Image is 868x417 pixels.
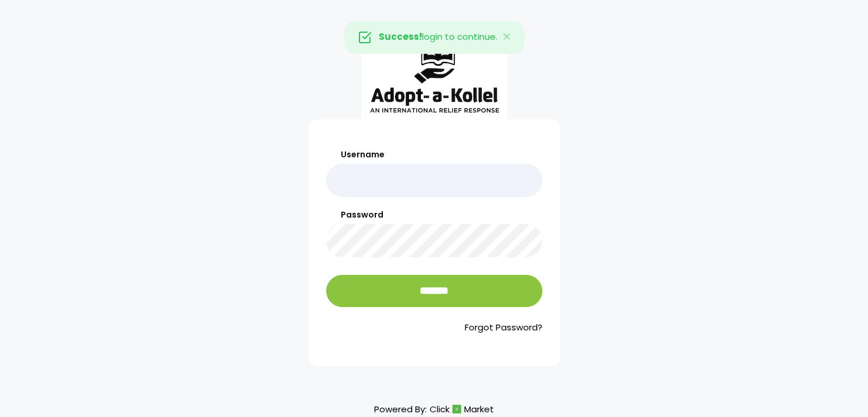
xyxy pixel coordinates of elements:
p: Powered By: [374,401,494,417]
strong: Success! [379,30,422,43]
button: Close [490,22,524,53]
img: aak_logo_sm.jpeg [361,35,507,119]
label: Username [326,149,542,161]
img: cm_icon.png [452,405,461,413]
label: Password [326,209,542,221]
a: Forgot Password? [326,321,542,335]
a: ClickMarket [430,401,494,417]
div: login to continue. [344,21,524,54]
